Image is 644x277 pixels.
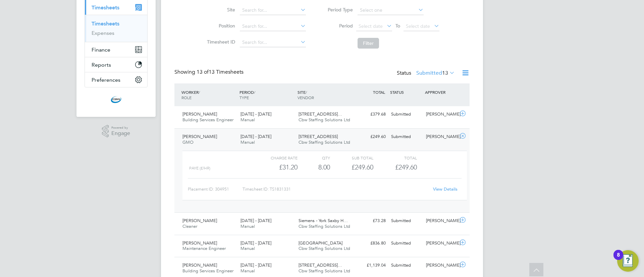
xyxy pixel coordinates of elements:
span: 13 Timesheets [197,69,244,75]
button: Open Resource Center, 8 new notifications [617,250,639,272]
div: [PERSON_NAME] [423,109,458,120]
span: Manual [240,139,255,145]
div: SITE [296,86,354,103]
span: Cbw Staffing Solutions Ltd [299,246,350,251]
div: 8.00 [298,162,330,173]
button: Finance [85,42,147,57]
span: [STREET_ADDRESS]… [299,111,342,117]
span: Select date [406,23,430,29]
button: Filter [358,38,379,49]
span: TYPE [239,95,249,100]
div: Timesheets [85,15,147,42]
div: £249.60 [330,162,373,173]
div: WORKER [180,86,238,103]
span: ROLE [181,95,192,100]
div: £1,139.04 [354,260,388,271]
input: Select one [358,6,424,15]
div: STATUS [388,86,423,98]
span: Engage [111,131,130,136]
span: Maintenance Engineer [182,246,226,251]
div: APPROVER [423,86,458,98]
span: [PERSON_NAME] [182,134,217,139]
a: Go to home page [85,94,148,105]
label: Period Type [323,7,353,13]
span: Powered by [111,125,130,131]
span: Building Services Engineer [182,117,233,123]
input: Search for... [240,38,306,47]
span: 13 [442,70,448,76]
span: [PERSON_NAME] [182,218,217,223]
span: / [199,89,200,95]
span: / [254,89,255,95]
span: Manual [240,246,255,251]
div: 8 [617,255,620,264]
span: [PERSON_NAME] [182,240,217,246]
div: Status [397,69,456,78]
div: £31.20 [254,162,298,173]
span: PAYE (£/HR) [189,166,210,170]
div: Charge rate [254,154,298,162]
span: Timesheets [92,4,119,11]
div: Total [373,154,417,162]
span: [DATE] - [DATE] [240,262,271,268]
span: Reports [92,62,111,68]
a: Powered byEngage [102,125,130,138]
span: Cbw Staffing Solutions Ltd [299,117,350,123]
label: Position [205,23,235,29]
span: To [393,21,402,30]
span: GMO [182,139,194,145]
span: Building Services Engineer [182,268,233,274]
div: Showing [174,69,245,76]
button: Preferences [85,72,147,87]
button: Reports [85,57,147,72]
span: 13 of [197,69,209,75]
span: [PERSON_NAME] [182,262,217,268]
label: Timesheet ID [205,39,235,45]
span: Preferences [92,77,120,83]
span: Manual [240,117,255,123]
div: Submitted [388,238,423,249]
span: [DATE] - [DATE] [240,218,271,223]
span: [DATE] - [DATE] [240,240,271,246]
span: Cbw Staffing Solutions Ltd [299,139,350,145]
div: [PERSON_NAME] [423,238,458,249]
span: [DATE] - [DATE] [240,134,271,139]
div: [PERSON_NAME] [423,260,458,271]
div: £379.68 [354,109,388,120]
label: Period [323,23,353,29]
div: PERIOD [238,86,296,103]
div: QTY [298,154,330,162]
span: Select date [359,23,383,29]
div: £836.80 [354,238,388,249]
a: Expenses [92,30,114,36]
span: [PERSON_NAME] [182,111,217,117]
span: TOTAL [373,89,385,95]
label: Site [205,7,235,13]
div: £73.28 [354,215,388,226]
a: Timesheets [92,20,119,27]
span: [DATE] - [DATE] [240,111,271,117]
div: Submitted [388,131,423,142]
input: Search for... [240,22,306,31]
div: [PERSON_NAME] [423,215,458,226]
span: £249.60 [395,163,417,171]
div: Submitted [388,260,423,271]
span: Cbw Staffing Solutions Ltd [299,268,350,274]
div: Submitted [388,109,423,120]
span: Finance [92,47,110,53]
span: Cbw Staffing Solutions Ltd [299,223,350,229]
label: Submitted [416,70,455,76]
span: [STREET_ADDRESS] [299,134,338,139]
span: Siemens - York Saxby H… [299,218,348,223]
img: cbwstaffingsolutions-logo-retina.png [111,94,121,105]
span: Manual [240,223,255,229]
div: Timesheet ID: TS1831331 [243,184,429,195]
div: [PERSON_NAME] [423,131,458,142]
div: Submitted [388,215,423,226]
input: Search for... [240,6,306,15]
span: VENDOR [298,95,314,100]
span: [GEOGRAPHIC_DATA] [299,240,342,246]
span: / [306,89,307,95]
span: Cleaner [182,223,197,229]
span: Manual [240,268,255,274]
